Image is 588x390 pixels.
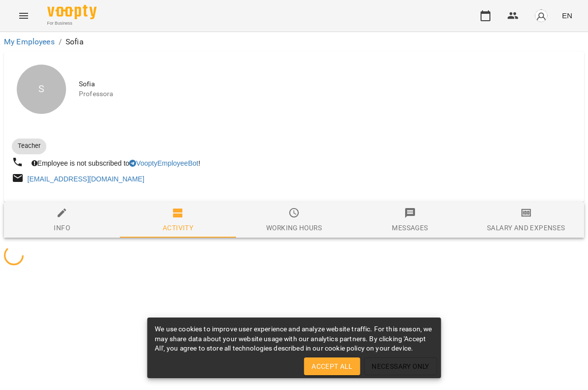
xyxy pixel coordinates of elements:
[30,156,203,170] div: Employee is not subscribed to !
[129,159,198,167] a: VooptyEmployeeBot
[66,36,84,48] p: Sofia
[266,222,322,234] div: Working hours
[4,37,55,46] a: My Employees
[54,222,70,234] div: Info
[12,4,35,28] button: Menu
[47,5,97,19] img: Voopty Logo
[79,79,576,89] span: Sofia
[17,65,66,114] div: S
[163,222,193,234] div: Activity
[59,36,62,48] li: /
[558,6,576,25] button: EN
[79,89,576,99] span: Professora
[392,222,428,234] div: Messages
[12,142,46,150] span: Teacher
[562,10,572,21] span: EN
[28,175,144,183] a: [EMAIL_ADDRESS][DOMAIN_NAME]
[4,36,584,48] nav: breadcrumb
[487,222,565,234] div: Salary and Expenses
[534,9,548,23] img: avatar_s.png
[47,20,97,27] span: For Business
